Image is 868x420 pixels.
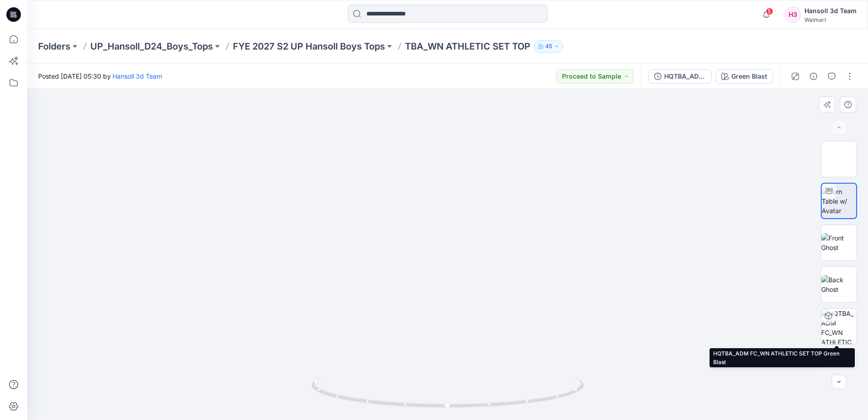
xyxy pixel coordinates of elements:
[113,72,162,80] a: Hansoll 3d Team
[822,187,856,215] img: Turn Table w/ Avatar
[664,71,706,81] div: HQTBA_ADM FC_WN ATHLETIC SET TOP
[806,69,821,84] button: Details
[534,40,563,53] button: 45
[233,40,385,53] a: FYE 2027 S2 UP Hansoll Boys Tops
[648,69,712,84] button: HQTBA_ADM FC_WN ATHLETIC SET TOP
[545,41,552,51] p: 45
[766,8,773,15] span: 5
[804,5,857,16] div: Hansoll 3d Team
[405,40,530,53] p: TBA_WN ATHLETIC SET TOP
[784,6,801,23] div: H3
[90,40,213,53] a: UP_Hansoll_D24_Boys_Tops
[715,69,773,84] button: Green Blast
[38,40,70,53] a: Folders
[821,275,857,294] img: Back Ghost
[38,71,162,81] span: Posted [DATE] 05:30 by
[804,16,857,23] div: Walmart
[821,233,857,252] img: Front Ghost
[821,309,857,344] img: HQTBA_ADM FC_WN ATHLETIC SET TOP Green Blast
[731,71,767,81] div: Green Blast
[821,359,857,378] img: All colorways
